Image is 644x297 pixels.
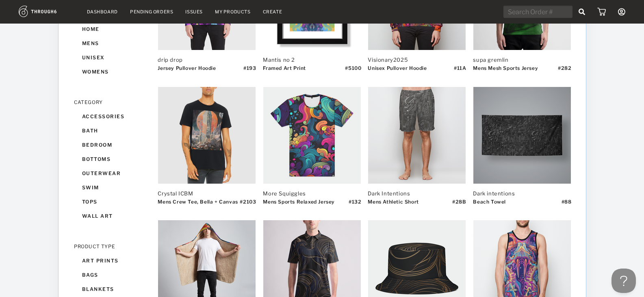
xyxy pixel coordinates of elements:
[185,9,203,15] a: Issues
[473,199,506,211] div: Beach Towel
[611,269,636,293] iframe: Help Scout Beacon - Open
[74,209,151,223] div: wall art
[243,65,256,77] div: # 193
[263,65,306,77] div: Framed Art Print
[74,268,151,282] div: bags
[368,65,427,77] div: Unisex Pullover Hoodie
[263,56,360,63] div: Mantis no 2
[368,87,466,184] img: 19380_Thumb_a01909317c8d413d8171d2bf6295b767-9380-.png
[503,6,572,18] input: Search Order #
[19,6,75,17] img: logo.1c10ca64.svg
[561,199,571,211] div: # 88
[557,65,571,77] div: # 282
[74,195,151,209] div: tops
[130,9,173,15] a: Pending Orders
[74,65,151,79] div: womens
[368,199,418,211] div: Mens Athletic Short
[452,199,466,211] div: # 28B
[473,65,538,77] div: Mens Mesh Sports Jersey
[348,199,361,211] div: # 132
[158,87,256,184] img: 29380_Thumb_c326072951814731945866ad15e8cf4b-9380-.png
[473,87,571,184] img: 19380_Thumb_de79694342964b54a76b9c9ad4210d89-9380-.png
[74,282,151,296] div: blankets
[215,9,251,15] a: My Products
[368,56,465,63] div: Visionary2025
[87,9,118,15] a: Dashboard
[263,190,360,197] div: More Squiggles
[263,199,335,211] div: Mens Sports Relaxed Jersey
[345,65,361,77] div: # 5100
[158,65,216,77] div: Jersey Pullover Hoodie
[263,87,361,184] img: 19380_Thumb_2b1b782c2bc44bcda77a4e41c182d8fe-9380-.png
[74,180,151,195] div: swim
[74,124,151,138] div: bath
[74,138,151,152] div: bedroom
[597,8,606,16] img: icon_cart.dab5cea1.svg
[74,109,151,124] div: accessories
[74,243,151,249] div: PRODUCT TYPE
[74,166,151,180] div: outerwear
[74,36,151,50] div: mens
[74,50,151,65] div: unisex
[158,190,255,197] div: Crystal ICBM
[158,199,238,211] div: Mens Crew Tee, Bella + Canvas
[158,56,255,63] div: drip drop
[473,190,570,197] div: Dark intentions
[453,65,466,77] div: # 11A
[74,22,151,36] div: home
[74,99,151,105] div: CATEGORY
[74,152,151,166] div: bottoms
[263,9,282,15] a: Create
[473,56,570,63] div: supa gremlin
[240,199,256,211] div: # 2103
[368,190,465,197] div: Dark Intentions
[74,254,151,268] div: art prints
